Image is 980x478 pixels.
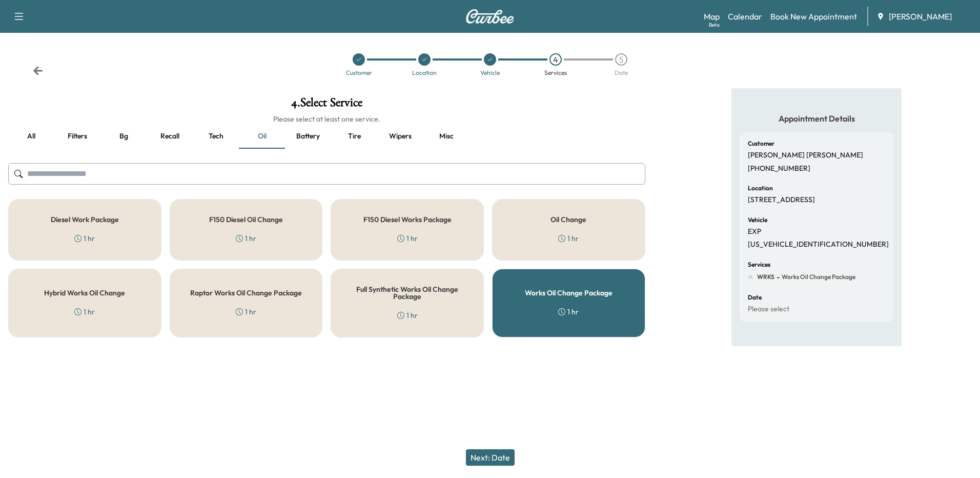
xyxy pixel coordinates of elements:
[54,124,100,149] button: Filters
[44,289,125,296] h5: Hybrid Works Oil Change
[465,9,515,24] img: Curbee Logo
[33,66,43,76] div: Back
[748,185,773,191] h6: Location
[748,305,789,314] p: Please select
[780,273,855,281] span: Works Oil Change Package
[480,70,500,76] div: Vehicle
[748,217,767,223] h6: Vehicle
[544,70,567,76] div: Services
[550,216,586,223] h5: Oil Change
[748,151,863,160] p: [PERSON_NAME] [PERSON_NAME]
[8,96,645,114] h1: 4 . Select Service
[558,233,579,244] div: 1 hr
[549,53,562,66] div: 4
[74,233,95,244] div: 1 hr
[466,449,515,466] button: Next: Date
[558,307,579,317] div: 1 hr
[377,124,423,149] button: Wipers
[331,124,377,149] button: Tire
[397,310,418,321] div: 1 hr
[757,273,774,281] span: WRKS
[889,10,952,23] span: [PERSON_NAME]
[397,233,418,244] div: 1 hr
[8,114,645,124] h6: Please select at least one service.
[740,113,893,124] h5: Appointment Details
[525,289,612,296] h5: Works Oil Change Package
[236,233,256,244] div: 1 hr
[423,124,469,149] button: Misc
[8,124,645,149] div: basic tabs example
[285,124,331,149] button: Battery
[209,216,283,223] h5: F150 Diesel Oil Change
[236,307,256,317] div: 1 hr
[100,124,147,149] button: Bg
[193,124,239,149] button: Tech
[728,10,762,23] a: Calendar
[615,53,627,66] div: 5
[748,141,774,147] h6: Customer
[748,195,815,205] p: [STREET_ADDRESS]
[748,262,770,268] h6: Services
[74,307,95,317] div: 1 hr
[8,124,54,149] button: all
[748,294,762,301] h6: Date
[770,10,857,23] a: Book New Appointment
[190,289,302,296] h5: Raptor Works Oil Change Package
[748,227,761,236] p: EXP
[348,286,467,300] h5: Full Synthetic Works Oil Change Package
[774,272,780,282] span: -
[239,124,285,149] button: Oil
[704,10,720,23] a: MapBeta
[147,124,193,149] button: Recall
[709,21,720,29] div: Beta
[363,216,452,223] h5: F150 Diesel Works Package
[51,216,119,223] h5: Diesel Work Package
[346,70,372,76] div: Customer
[748,164,810,173] p: [PHONE_NUMBER]
[412,70,437,76] div: Location
[748,240,889,249] p: [US_VEHICLE_IDENTIFICATION_NUMBER]
[615,70,628,76] div: Date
